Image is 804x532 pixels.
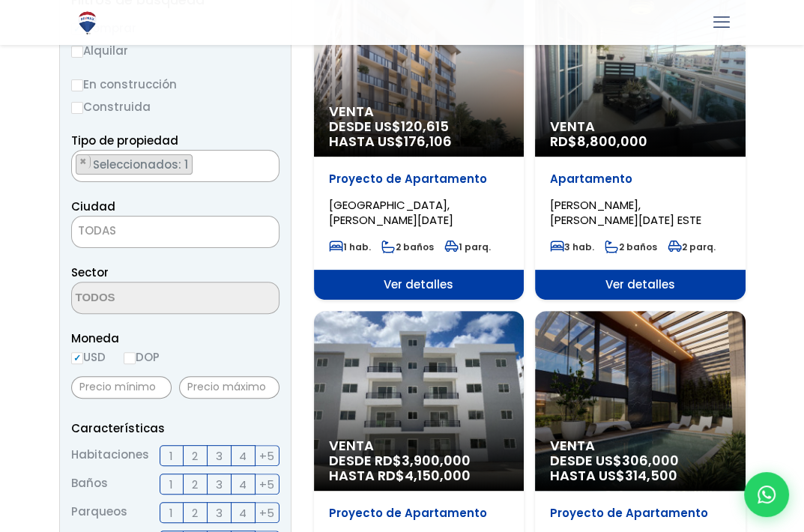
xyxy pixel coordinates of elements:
input: DOP [124,352,136,364]
span: HASTA US$ [550,468,731,483]
span: HASTA RD$ [329,468,510,483]
label: DOP [124,348,160,366]
span: DESDE US$ [550,453,731,483]
p: Apartamento [550,172,731,187]
span: [GEOGRAPHIC_DATA], [PERSON_NAME][DATE] [329,197,453,228]
span: HASTA US$ [329,134,510,149]
span: [PERSON_NAME], [PERSON_NAME][DATE] ESTE [550,197,701,228]
span: 306,000 [622,451,679,470]
p: Proyecto de Apartamento [329,172,510,187]
span: 314,500 [625,466,677,485]
span: 1 hab. [329,241,371,253]
span: +5 [259,475,274,494]
span: 4 [239,447,247,465]
label: USD [71,348,106,366]
span: RD$ [550,132,647,151]
span: Ver detalles [535,270,746,300]
button: Remove item [76,155,91,169]
span: 1 parq. [444,241,491,253]
p: Proyecto de Apartamento [550,506,731,521]
span: 3 [216,504,223,522]
span: DESDE RD$ [329,453,510,483]
span: Moneda [71,329,279,348]
span: +5 [259,504,274,522]
span: 2 [192,504,198,522]
button: Remove all items [262,154,271,169]
label: Construida [71,97,279,116]
input: En construcción [71,79,83,91]
span: 2 parq. [668,241,716,253]
span: Ciudad [71,199,115,214]
span: Seleccionados: 1 [91,157,192,172]
span: TODAS [72,220,279,241]
span: Venta [550,119,731,134]
span: +5 [259,447,274,465]
img: Logo de REMAX [74,10,100,36]
input: Alquilar [71,46,83,58]
label: Alquilar [71,41,279,60]
a: mobile menu [709,10,734,35]
span: 176,106 [404,132,452,151]
span: 8,800,000 [577,132,647,151]
span: 3,900,000 [402,451,471,470]
input: Construida [71,102,83,114]
span: Baños [71,474,108,495]
span: × [263,155,270,169]
span: Venta [329,104,510,119]
p: Características [71,419,279,438]
span: Venta [329,438,510,453]
input: Precio mínimo [71,376,172,399]
input: Precio máximo [179,376,279,399]
label: En construcción [71,75,279,94]
input: USD [71,352,83,364]
span: 4 [239,475,247,494]
span: 4 [239,504,247,522]
span: 120,615 [401,117,449,136]
span: Habitaciones [71,445,149,466]
span: TODAS [78,223,116,238]
span: 3 [216,447,223,465]
span: Venta [550,438,731,453]
span: TODAS [71,216,279,248]
span: × [79,155,87,169]
p: Proyecto de Apartamento [329,506,510,521]
span: 2 baños [605,241,657,253]
textarea: Search [72,151,80,183]
textarea: Search [72,282,217,315]
span: 1 [169,447,173,465]
span: 3 [216,475,223,494]
span: 4,150,000 [405,466,471,485]
span: Tipo de propiedad [71,133,178,148]
span: 3 hab. [550,241,594,253]
span: 2 baños [381,241,434,253]
span: 2 [192,447,198,465]
span: Sector [71,265,109,280]
span: 1 [169,504,173,522]
span: DESDE US$ [329,119,510,149]
span: Ver detalles [314,270,525,300]
span: 1 [169,475,173,494]
li: APARTAMENTO [76,154,193,175]
span: Parqueos [71,502,127,523]
span: 2 [192,475,198,494]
